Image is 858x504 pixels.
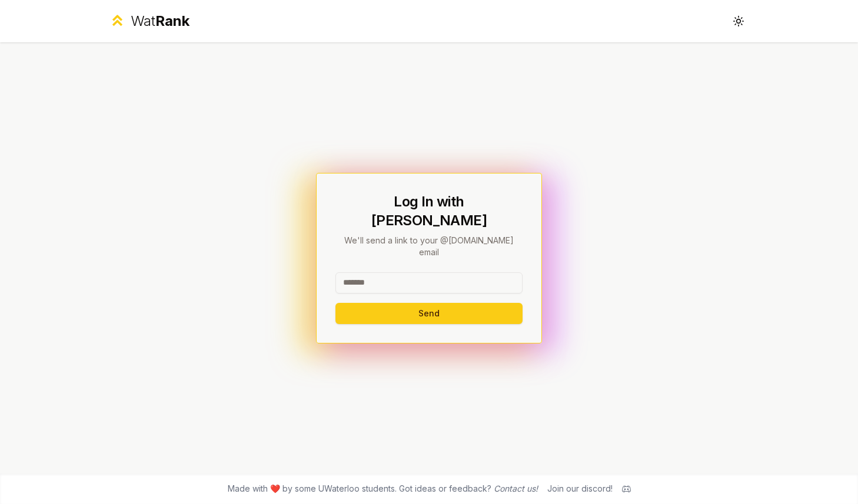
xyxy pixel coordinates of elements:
[228,483,538,495] span: Made with ❤️ by some UWaterloo students. Got ideas or feedback?
[547,483,613,495] div: Join our discord!
[109,12,189,31] a: WatRank
[155,12,189,29] span: Rank
[131,12,189,31] div: Wat
[335,303,523,324] button: Send
[335,235,523,258] p: We'll send a link to your @[DOMAIN_NAME] email
[494,483,538,493] a: Contact us!
[335,192,523,230] h1: Log In with [PERSON_NAME]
